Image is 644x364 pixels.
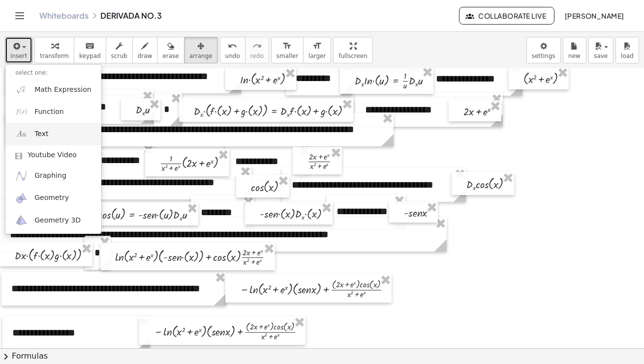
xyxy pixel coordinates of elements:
[15,192,28,204] img: ggb-geometry.svg
[5,209,101,231] a: Geometry 3D
[34,85,91,95] span: Math Expression
[39,11,89,21] a: Whiteboards
[5,165,101,187] a: Graphing
[40,53,69,59] span: transform
[34,37,74,63] button: transform
[15,106,28,118] img: f_x.png
[220,37,245,63] button: undoundo
[526,37,561,63] button: settings
[34,171,66,181] span: Graphing
[184,37,218,63] button: arrange
[5,37,32,63] button: insert
[10,53,27,59] span: insert
[12,8,28,24] button: Toggle navigation
[467,11,546,20] span: Collaborate Live
[276,53,298,59] span: smaller
[34,193,69,203] span: Geometry
[228,40,237,52] i: undo
[189,53,213,59] span: arrange
[34,107,64,117] span: Function
[621,53,634,59] span: load
[79,53,101,59] span: keypad
[85,40,94,52] i: keyboard
[615,37,639,63] button: load
[5,145,101,165] a: Youtube Video
[5,101,101,123] a: Function
[15,128,28,140] img: Aa.png
[459,7,554,25] button: Collaborate Live
[111,53,127,59] span: scrub
[34,129,48,139] span: Text
[5,187,101,209] a: Geometry
[588,37,613,63] button: save
[138,53,153,59] span: draw
[312,40,322,52] i: format_size
[5,79,101,101] a: Math Expression
[5,123,101,145] a: Text
[271,37,304,63] button: format_sizesmaller
[282,40,292,52] i: format_size
[568,53,581,59] span: new
[308,53,326,59] span: larger
[15,214,28,226] img: ggb-3d.svg
[333,37,372,63] button: fullscreen
[532,53,555,59] span: settings
[28,150,77,160] span: Youtube Video
[5,67,101,79] li: select one:
[338,53,367,59] span: fullscreen
[106,37,133,63] button: scrub
[225,53,240,59] span: undo
[132,37,158,63] button: draw
[245,37,269,63] button: redoredo
[162,53,179,59] span: erase
[594,53,608,59] span: save
[564,11,624,20] span: [PERSON_NAME]
[250,53,264,59] span: redo
[157,37,184,63] button: erase
[252,40,262,52] i: redo
[303,37,331,63] button: format_sizelarger
[15,84,28,96] img: sqrt_x.png
[15,170,28,182] img: ggb-graphing.svg
[556,7,632,25] button: [PERSON_NAME]
[563,37,586,63] button: new
[34,216,81,225] span: Geometry 3D
[74,37,106,63] button: keyboardkeypad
